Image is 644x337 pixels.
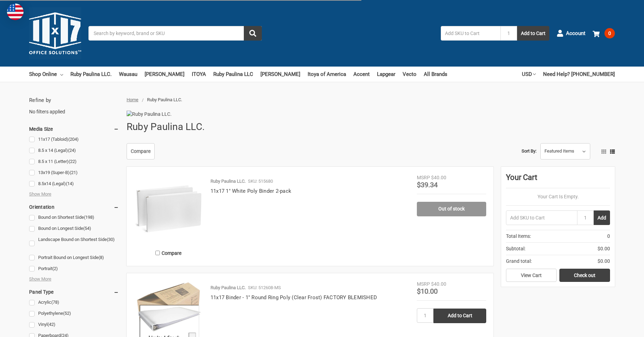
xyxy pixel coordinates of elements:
button: Add to Cart [517,26,549,41]
span: $40.00 [431,175,446,180]
a: ITOYA [192,67,206,82]
span: (2) [52,266,58,271]
span: Total Items: [506,233,531,240]
a: Landscape Bound on Shortest Side [29,235,119,251]
a: Ruby Paulina LLC [213,67,253,82]
span: (14) [66,181,74,186]
h5: Media Size [29,125,119,133]
a: Accent [353,67,370,82]
a: Out of stock [417,202,486,216]
p: SKU: 515680 [248,178,273,185]
a: Need Help? [PHONE_NUMBER] [543,67,615,82]
span: (42) [48,322,55,327]
p: SKU: 512608-MS [248,284,281,291]
span: (24) [68,148,76,153]
a: 8.5 x 14 (Legal) [29,146,119,155]
iframe: Google Customer Reviews [587,318,644,337]
div: MSRP [417,174,430,181]
a: 8.5x14 (Legal) [29,179,119,189]
a: Vinyl [29,320,119,329]
span: Subtotal: [506,245,525,252]
span: (21) [70,170,78,175]
input: Search by keyword, brand or SKU [88,26,262,41]
a: All Brands [424,67,447,82]
span: 0 [604,28,615,38]
input: Add to Cart [433,309,486,323]
a: 8.5 x 11 (Letter) [29,157,119,166]
a: 11x17 (Tabloid) [29,135,119,144]
span: (8) [98,255,104,260]
a: Itoya of America [308,67,346,82]
p: Ruby Paulina LLC. [211,178,246,185]
span: (54) [83,226,91,231]
span: (22) [69,159,77,164]
button: Add [594,210,610,225]
label: Compare [134,247,203,259]
input: Add SKU to Cart [441,26,500,41]
a: 11x17 Binder - 1" Round Ring Poly (Clear Frost) FACTORY BLEMISHED [211,294,377,301]
span: 0 [607,233,610,240]
a: Vecto [403,67,417,82]
a: Bound on Shortest Side [29,213,119,222]
h1: Ruby Paulina LLC. [127,118,205,136]
div: No filters applied [29,96,119,115]
a: Portrait [29,264,119,274]
span: Account [566,29,585,37]
h5: Refine by [29,96,119,104]
a: 13x19 (Super-B) [29,168,119,178]
a: Check out [559,269,610,282]
h5: Orientation [29,203,119,211]
a: Shop Online [29,67,63,82]
a: Acrylic [29,298,119,307]
span: (204) [68,137,79,142]
span: $40.00 [431,281,446,287]
a: Ruby Paulina LLC. [70,67,112,82]
img: Ruby Paulina LLC. [127,111,192,118]
a: USD [522,67,536,82]
span: Show More [29,276,51,283]
input: Compare [155,251,160,255]
span: (198) [84,215,94,220]
div: MSRP [417,280,430,288]
span: $39.34 [417,181,438,189]
a: Bound on Longest Side [29,224,119,233]
div: Your Cart [506,172,610,188]
img: 11x17 1" White Poly Binder 2-pack [134,174,203,243]
h5: Panel Type [29,288,119,296]
span: $10.00 [417,287,438,295]
img: 11x17.com [29,7,81,59]
a: Home [127,97,138,102]
span: Show More [29,191,51,198]
a: Lapgear [377,67,395,82]
a: 0 [593,24,615,42]
a: Compare [127,143,155,160]
span: (52) [63,311,71,316]
input: Add SKU to Cart [506,210,577,225]
p: Your Cart Is Empty. [506,193,610,200]
a: View Cart [506,269,557,282]
a: Account [557,24,585,42]
a: [PERSON_NAME] [260,67,300,82]
span: Ruby Paulina LLC. [147,97,182,102]
span: $0.00 [598,245,610,252]
a: [PERSON_NAME] [145,67,184,82]
p: Ruby Paulina LLC. [211,284,246,291]
a: Wausau [119,67,137,82]
label: Sort By: [522,146,536,156]
span: $0.00 [598,258,610,265]
span: Grand total: [506,258,532,265]
a: Polyethylene [29,309,119,318]
img: duty and tax information for United States [7,3,24,20]
span: (30) [107,237,115,242]
span: (78) [51,300,59,305]
a: Portrait Bound on Longest Side [29,253,119,262]
a: 11x17 1" White Poly Binder 2-pack [211,188,291,194]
